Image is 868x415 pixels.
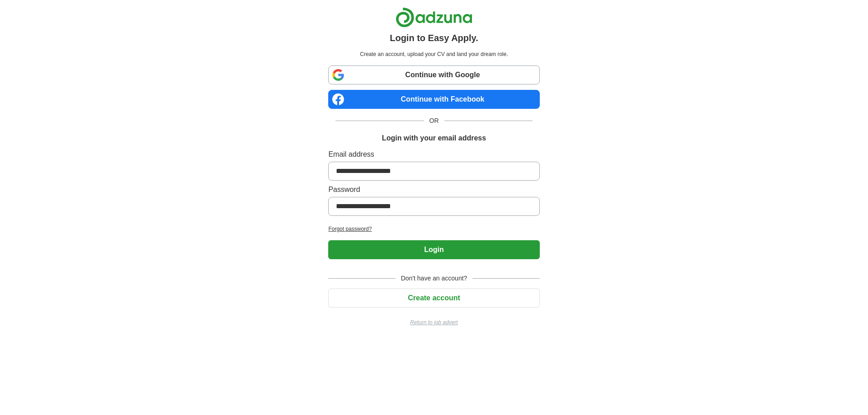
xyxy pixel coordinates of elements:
[328,90,539,109] a: Continue with Facebook
[396,7,472,28] img: Adzuna logo
[328,65,539,84] a: Continue with Google
[328,225,539,233] a: Forgot password?
[396,274,473,283] span: Don't have an account?
[390,31,478,45] h1: Login to Easy Apply.
[328,294,539,302] a: Create account
[328,318,539,326] a: Return to job advert
[382,133,486,144] h1: Login with your email address
[330,50,538,58] p: Create an account, upload your CV and land your dream role.
[424,116,444,126] span: OR
[328,184,539,195] label: Password
[328,289,539,308] button: Create account
[328,149,539,160] label: Email address
[328,240,539,259] button: Login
